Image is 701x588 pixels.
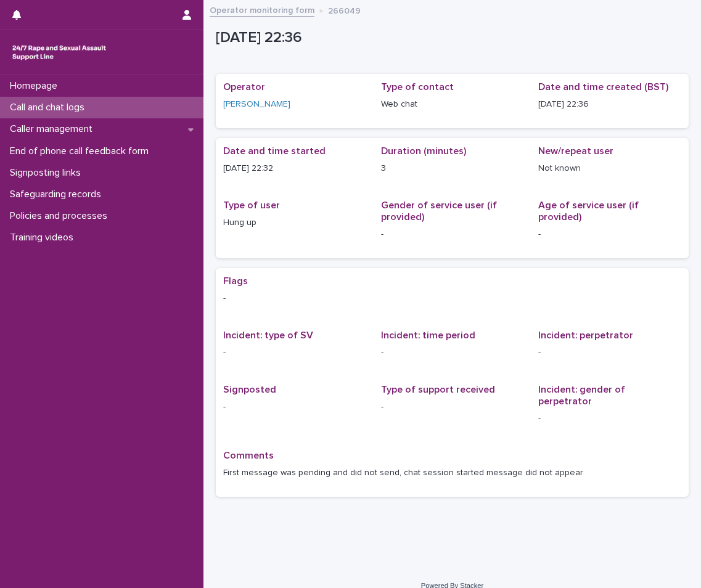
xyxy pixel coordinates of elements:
p: - [538,346,681,359]
p: Homepage [5,80,67,92]
span: Age of service user (if provided) [538,200,639,222]
span: Comments [223,451,274,460]
p: - [381,228,524,241]
p: 3 [381,162,524,175]
p: First message was pending and did not send, chat session started message did not appear [223,467,681,480]
p: Safeguarding records [5,189,111,200]
span: Incident: perpetrator [538,330,633,340]
p: - [538,412,681,425]
p: End of phone call feedback form [5,145,158,157]
p: - [223,346,366,359]
p: Hung up [223,216,366,229]
span: Date and time started [223,146,326,156]
p: - [381,401,524,414]
span: Signposted [223,385,276,394]
span: Type of contact [381,82,454,92]
span: Operator [223,82,265,92]
p: 266049 [328,3,361,17]
p: Caller management [5,123,102,135]
p: - [381,346,524,359]
p: Web chat [381,98,524,111]
a: [PERSON_NAME] [223,98,290,111]
span: Incident: time period [381,330,475,340]
span: Duration (minutes) [381,146,466,156]
span: Gender of service user (if provided) [381,200,497,222]
p: Call and chat logs [5,102,94,113]
img: rhQMoQhaT3yELyF149Cw [10,40,109,65]
p: Policies and processes [5,210,117,222]
p: Training videos [5,232,83,243]
p: [DATE] 22:36 [538,98,681,111]
p: - [538,228,681,241]
span: Type of support received [381,385,495,394]
p: [DATE] 22:36 [216,29,684,47]
p: Not known [538,162,681,175]
span: Flags [223,276,248,286]
span: Type of user [223,200,280,210]
span: Date and time created (BST) [538,82,668,92]
p: [DATE] 22:32 [223,162,366,175]
p: - [223,292,681,305]
p: Signposting links [5,167,91,179]
span: New/repeat user [538,146,613,156]
span: Incident: gender of perpetrator [538,385,625,406]
a: Operator monitoring form [210,2,314,17]
p: - [223,401,366,414]
span: Incident: type of SV [223,330,313,340]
